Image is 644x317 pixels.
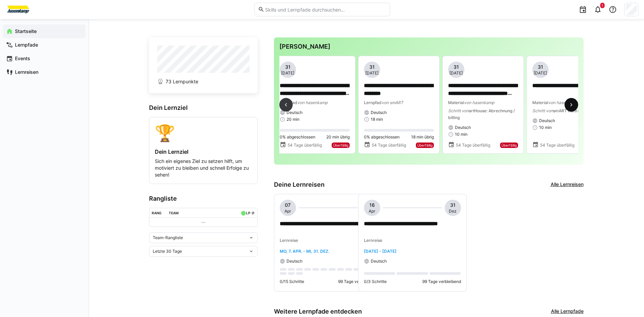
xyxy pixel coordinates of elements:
span: [DATE] [281,70,294,76]
span: artHouse: Abrechnung / billing [448,108,515,120]
span: smART Auftrag (Phase 2) [553,108,602,113]
a: Alle Lernreisen [551,181,584,188]
span: Lernpfad [364,100,382,105]
span: von hasenkamp [548,100,578,105]
span: 31 [454,64,459,70]
span: Deutsch [455,125,471,130]
span: 54 Tage überfällig [372,143,406,148]
span: 18 min [371,117,383,122]
span: Deutsch [287,110,302,115]
span: Material [532,100,548,105]
h4: Dein Lernziel [155,148,252,155]
span: Lernreise [280,238,298,243]
div: Rang [152,211,162,215]
span: Schritt von [532,108,553,113]
span: von hasenkamp [297,100,328,105]
span: Apr [369,208,375,214]
span: 0% abgeschlossen [280,134,315,140]
span: Schritt von [448,108,469,113]
p: 99 Tage verbleibend [338,279,377,284]
span: 10 min [455,132,467,137]
h3: Dein Lernziel [149,104,258,112]
span: Dez [449,208,457,214]
span: Team-Rangliste [153,235,183,240]
span: 54 Tage überfällig [540,143,574,148]
span: Deutsch [539,118,555,123]
span: Material [448,100,464,105]
h3: [PERSON_NAME] [279,43,578,50]
p: 0/15 Schritte [280,279,304,284]
span: 31 [285,64,291,70]
p: 99 Tage verbleibend [422,279,461,284]
div: 🏆 [155,123,252,143]
span: Deutsch [371,110,387,115]
span: 31 [369,64,375,70]
span: 0% abgeschlossen [364,134,400,140]
span: [DATE] [534,70,547,76]
span: 31 [538,64,543,70]
span: 20 min [287,117,299,122]
span: von smART [382,100,403,105]
span: 31 [450,202,456,208]
span: [DATE] - [DATE] [364,249,397,254]
span: 18 min übrig [411,134,434,140]
span: [DATE] [365,70,379,76]
p: 0/3 Schritte [364,279,387,284]
h3: Rangliste [149,195,258,202]
span: 20 min übrig [326,134,350,140]
span: Lernreise [364,238,382,243]
div: LP [246,211,250,215]
span: 54 Tage überfällig [288,143,322,148]
span: 10 min [539,125,552,130]
a: Alle Lernpfade [551,308,584,315]
span: 07 [285,202,291,208]
span: Apr [284,208,291,214]
span: 1 [602,3,603,7]
span: Mo, 7. Apr. - Mi, 31. Dez. [280,249,329,254]
span: Überfällig [417,143,433,147]
span: Überfällig [501,143,517,147]
span: 16 [369,202,375,208]
a: ø [252,210,255,215]
span: [DATE] [449,70,463,76]
p: Sich ein eigenes Ziel zu setzen hilft, um motiviert zu bleiben und schnell Erfolge zu sehen! [155,158,252,178]
span: Überfällig [333,143,348,147]
h3: Weitere Lernpfade entdecken [274,308,362,315]
span: 54 Tage überfällig [456,143,490,148]
h3: Deine Lernreisen [274,181,325,188]
span: 73 Lernpunkte [166,78,198,85]
span: Deutsch [371,258,387,264]
div: Team [169,211,179,215]
span: von hasenkamp [464,100,494,105]
input: Skills und Lernpfade durchsuchen… [264,6,386,13]
span: Deutsch [287,258,302,264]
span: Letzte 30 Tage [153,249,182,254]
